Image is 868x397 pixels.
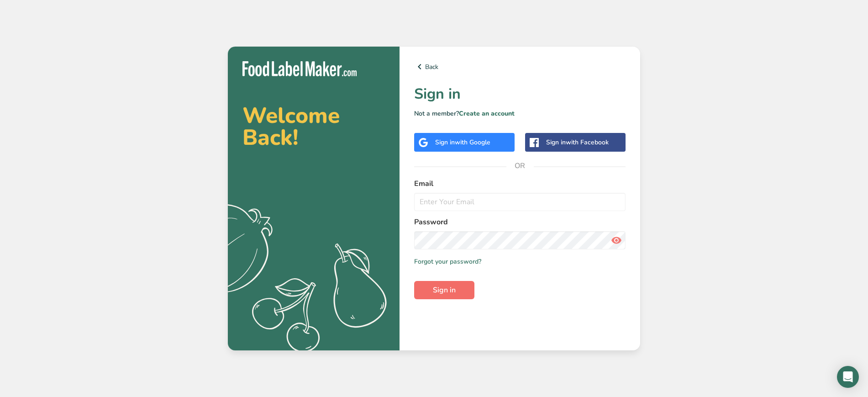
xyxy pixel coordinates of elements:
div: Sign in [546,138,609,147]
a: Create an account [459,109,515,118]
input: Enter Your Email [414,193,626,211]
div: Sign in [435,138,490,147]
div: Open Intercom Messenger [837,366,859,388]
button: Sign in [414,281,474,299]
span: with Facebook [566,138,609,147]
p: Not a member? [414,109,626,118]
span: Sign in [433,285,456,296]
img: Food Label Maker [242,61,357,76]
a: Forgot your password? [414,257,481,266]
span: OR [506,152,534,180]
h1: Sign in [414,83,626,105]
label: Email [414,178,626,189]
a: Back [414,61,626,72]
h2: Welcome Back! [242,105,385,148]
span: with Google [455,138,490,147]
label: Password [414,217,626,228]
